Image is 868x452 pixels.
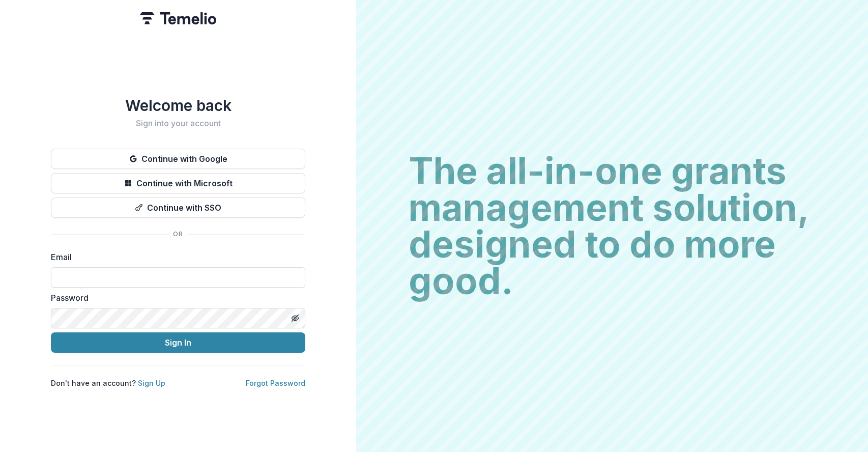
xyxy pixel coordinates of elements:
[51,197,305,218] button: Continue with SSO
[51,119,305,128] h2: Sign into your account
[287,310,303,326] button: Toggle password visibility
[51,96,305,115] h1: Welcome back
[51,332,305,353] button: Sign In
[51,378,165,388] p: Don't have an account?
[51,251,299,263] label: Email
[51,149,305,169] button: Continue with Google
[51,292,299,304] label: Password
[138,379,165,387] a: Sign Up
[246,379,305,387] a: Forgot Password
[51,173,305,193] button: Continue with Microsoft
[140,12,216,24] img: Temelio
